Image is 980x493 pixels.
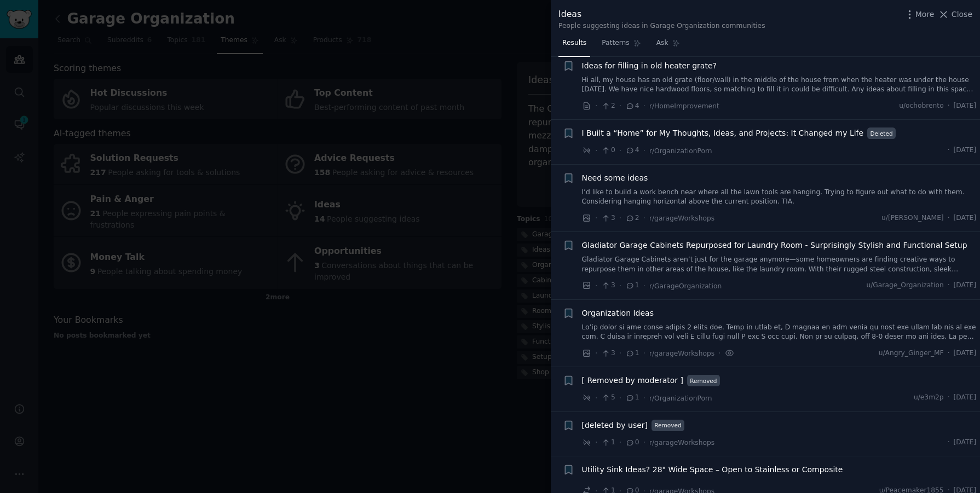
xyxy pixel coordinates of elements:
[601,146,615,155] span: 0
[881,213,944,223] span: u/[PERSON_NAME]
[649,282,722,290] span: r/GarageOrganization
[558,21,765,31] div: People suggesting ideas in Garage Organization communities
[595,392,597,404] span: ·
[582,76,977,95] a: Hi all, my house has an old grate (floor/wall) in the middle of the house from when the heater wa...
[904,9,935,20] button: More
[643,347,645,359] span: ·
[595,347,597,359] span: ·
[653,34,684,57] a: Ask
[582,188,977,207] a: I’d like to build a work bench near where all the lawn tools are hanging. Trying to figure out wh...
[938,9,972,20] button: Close
[625,349,639,358] span: 1
[595,212,597,224] span: ·
[954,146,976,155] span: [DATE]
[948,349,950,358] span: ·
[643,280,645,292] span: ·
[643,100,645,112] span: ·
[915,9,935,20] span: More
[582,375,683,386] a: [ Removed by moderator ]
[619,437,621,448] span: ·
[954,101,976,111] span: [DATE]
[595,437,597,448] span: ·
[601,213,615,223] span: 3
[687,375,720,386] span: Removed
[625,101,639,111] span: 4
[914,393,944,403] span: u/e3m2p
[582,323,977,342] a: Lo’ip dolor si ame conse adipis 2 elits doe. Temp in utlab et, D magnaa en adm venia qu nost exe ...
[643,212,645,224] span: ·
[649,147,712,155] span: r/OrganizationPorn
[652,420,684,431] span: Removed
[954,213,976,223] span: [DATE]
[952,9,972,20] span: Close
[625,281,639,291] span: 1
[948,393,950,403] span: ·
[656,38,668,48] span: Ask
[582,172,648,184] a: Need some ideas
[649,102,719,110] span: r/HomeImprovement
[582,420,648,431] a: [deleted by user]
[582,308,654,319] a: Organization Ideas
[948,213,950,223] span: ·
[867,127,896,139] span: Deleted
[582,255,977,274] a: Gladiator Garage Cabinets aren’t just for the garage anymore—some homeowners are finding creative...
[601,101,615,111] span: 2
[595,145,597,156] span: ·
[602,38,629,48] span: Patterns
[558,34,590,57] a: Results
[948,101,950,111] span: ·
[619,347,621,359] span: ·
[649,214,714,222] span: r/garageWorkshops
[582,464,843,475] a: Utility Sink Ideas? 28" Wide Space – Open to Stainless or Composite
[954,281,976,291] span: [DATE]
[649,350,714,357] span: r/garageWorkshops
[582,240,967,251] a: Gladiator Garage Cabinets Repurposed for Laundry Room - Surprisingly Stylish and Functional Setup
[948,438,950,448] span: ·
[718,347,720,359] span: ·
[619,100,621,112] span: ·
[954,349,976,358] span: [DATE]
[954,393,976,403] span: [DATE]
[643,437,645,448] span: ·
[601,393,615,403] span: 5
[866,281,943,291] span: u/Garage_Organization
[601,438,615,448] span: 1
[954,438,976,448] span: [DATE]
[625,438,639,448] span: 0
[625,213,639,223] span: 2
[619,145,621,156] span: ·
[619,280,621,292] span: ·
[619,212,621,224] span: ·
[948,146,950,155] span: ·
[601,349,615,358] span: 3
[649,395,712,402] span: r/OrganizationPorn
[879,349,944,358] span: u/Angry_Ginger_MF
[582,127,864,139] a: I Built a “Home” for My Thoughts, Ideas, and Projects: It Changed my Life
[948,281,950,291] span: ·
[595,100,597,112] span: ·
[649,439,714,446] span: r/garageWorkshops
[601,281,615,291] span: 3
[625,393,639,403] span: 1
[643,392,645,404] span: ·
[598,34,644,57] a: Patterns
[558,8,765,21] div: Ideas
[643,145,645,156] span: ·
[595,280,597,292] span: ·
[625,146,639,155] span: 4
[562,38,586,48] span: Results
[899,101,944,111] span: u/ochobrento
[582,60,717,72] a: Ideas for filling in old heater grate?
[619,392,621,404] span: ·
